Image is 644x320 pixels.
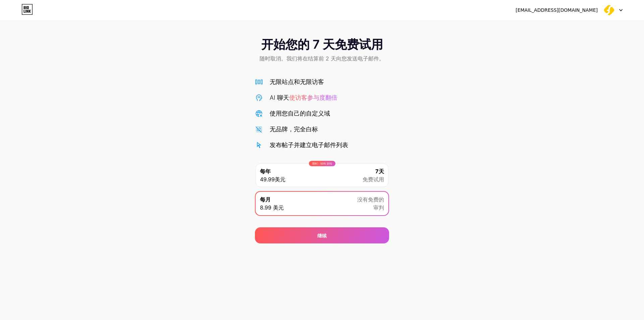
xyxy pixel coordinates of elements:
[260,176,285,183] font: 49.99美元
[357,196,384,203] font: 没有免费的
[260,168,271,175] font: 每年
[270,110,330,117] font: 使用您自己的自定义域
[270,141,348,148] font: 发布帖子并建立电子邮件列表
[373,204,384,211] font: 审判
[270,126,318,133] font: 无品牌，完全白标
[260,204,284,211] font: 8.99 美元
[363,176,384,183] font: 免费试用
[516,7,598,13] font: [EMAIL_ADDRESS][DOMAIN_NAME]
[270,94,289,101] font: AI 聊天
[603,4,615,16] img: flyprox_july
[312,162,332,165] font: 限时：50% 折扣
[260,196,271,203] font: 每月
[260,55,384,62] font: 随时取消。我们将在结算前 2 天向您发送电子邮件。
[317,233,327,238] font: 继续
[270,78,324,85] font: 无限站点和无限访客
[375,168,384,175] font: 7天
[261,37,383,52] font: 开始您的 7 天免费试用
[289,94,337,101] font: 使访客参与度翻倍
